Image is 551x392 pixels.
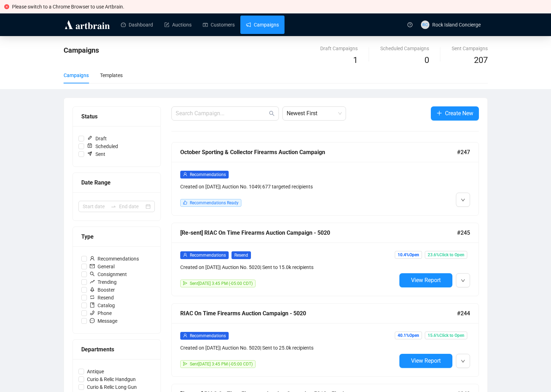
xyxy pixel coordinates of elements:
[64,71,89,79] div: Campaigns
[84,135,110,142] span: Draft
[411,357,441,364] span: View Report
[90,287,95,292] span: rocket
[64,46,99,54] span: Campaigns
[180,228,457,237] div: [Re-sent] RIAC On Time Firearms Auction Campaign - 5020
[100,71,123,79] div: Templates
[399,273,452,287] button: View Report
[4,4,9,9] span: close-circle
[461,359,465,363] span: down
[12,3,547,11] div: Please switch to a Chrome Browser to use Artbrain.
[171,142,479,216] a: October Sporting & Collector Firearms Auction Campaign#247userRecommendationsCreated on [DATE]| A...
[87,286,118,294] span: Booster
[121,16,153,34] a: Dashboard
[111,204,116,209] span: to
[436,110,442,116] span: plus
[84,142,121,150] span: Scheduled
[474,55,488,65] span: 207
[87,302,118,309] span: Catalog
[87,294,117,302] span: Resend
[399,354,452,368] button: View Report
[90,256,95,261] span: user
[353,55,358,65] span: 1
[84,368,107,375] span: Antique
[90,310,95,315] span: phone
[231,251,251,259] span: Resend
[461,279,465,283] span: down
[111,204,116,209] span: swap-right
[171,303,479,377] a: RIAC On Time Firearms Auction Campaign - 5020#244userRecommendationsCreated on [DATE]| Auction No...
[84,150,108,158] span: Sent
[81,345,152,354] div: Departments
[183,253,187,257] span: user
[87,255,142,263] span: Recommendations
[457,309,470,318] span: #244
[190,362,253,367] span: Sent [DATE] 3:45 PM (-05:00 CDT)
[90,295,95,300] span: retweet
[81,112,152,121] div: Status
[425,251,467,259] span: 23.6% Click to Open
[424,55,429,65] span: 0
[403,13,417,36] a: question-circle
[457,148,470,157] span: #247
[380,45,429,52] div: Scheduled Campaigns
[84,375,139,383] span: Curio & Relic Handgun
[90,271,95,276] span: search
[422,21,428,28] span: RC
[203,16,235,34] a: Customers
[190,253,226,258] span: Recommendations
[445,109,473,118] span: Create New
[180,183,397,191] div: Created on [DATE] | Auction No. 1049 | 677 targeted recipients
[64,19,111,30] img: logo
[431,106,479,121] button: Create New
[432,22,481,28] span: Rock Island Concierge
[81,178,152,187] div: Date Range
[269,111,275,116] span: search
[425,332,467,339] span: 15.6% Click to Open
[190,333,226,338] span: Recommendations
[246,16,279,34] a: Campaigns
[190,172,226,177] span: Recommendations
[395,332,422,339] span: 40.1% Open
[190,281,253,286] span: Sent [DATE] 3:45 PM (-05:00 CDT)
[90,264,95,269] span: mail
[83,203,108,210] input: Start date
[87,278,119,286] span: Trending
[183,281,187,285] span: send
[183,362,187,366] span: send
[119,203,144,210] input: End date
[180,344,397,352] div: Created on [DATE] | Auction No. 5020 | Sent to 25.0k recipients
[190,200,239,205] span: Recommendations Ready
[320,45,358,52] div: Draft Campaigns
[87,309,115,317] span: Phone
[411,277,441,283] span: View Report
[164,16,192,34] a: Auctions
[90,279,95,284] span: rise
[180,148,457,157] div: October Sporting & Collector Firearms Auction Campaign
[87,263,117,270] span: General
[408,22,412,27] span: question-circle
[183,333,187,338] span: user
[90,303,95,308] span: book
[183,172,187,176] span: user
[81,232,152,241] div: Type
[176,109,268,118] input: Search Campaign...
[452,45,488,52] div: Sent Campaigns
[461,198,465,202] span: down
[84,383,140,391] span: Curio & Relic Long Gun
[180,309,457,318] div: RIAC On Time Firearms Auction Campaign - 5020
[180,263,397,271] div: Created on [DATE] | Auction No. 5020 | Sent to 15.0k recipients
[183,200,187,205] span: like
[87,317,120,325] span: Message
[287,107,342,120] span: Newest First
[395,251,422,259] span: 10.4% Open
[87,270,130,278] span: Consignment
[90,318,95,323] span: message
[171,223,479,296] a: [Re-sent] RIAC On Time Firearms Auction Campaign - 5020#245userRecommendationsResendCreated on [D...
[457,228,470,237] span: #245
